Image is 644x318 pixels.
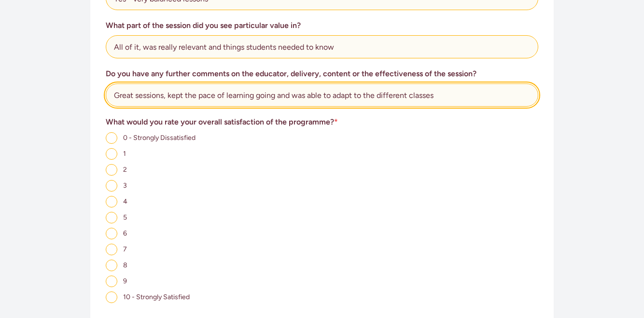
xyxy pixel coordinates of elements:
span: 7 [123,245,127,253]
input: 8 [106,260,117,271]
input: 6 [106,228,117,239]
h3: Do you have any further comments on the educator, delivery, content or the effectiveness of the s... [106,68,538,80]
h3: What part of the session did you see particular value in? [106,20,538,31]
span: 10 - Strongly Satisfied [123,293,190,301]
span: 3 [123,181,127,190]
input: 5 [106,212,117,223]
input: 10 - Strongly Satisfied [106,291,117,303]
span: 6 [123,229,127,237]
input: 7 [106,244,117,255]
span: 8 [123,261,127,269]
input: 2 [106,164,117,176]
span: 0 - Strongly Dissatisfied [123,134,196,142]
span: 5 [123,213,127,221]
span: 2 [123,166,127,174]
span: 4 [123,197,127,206]
input: 4 [106,196,117,207]
h3: What would you rate your overall satisfaction of the programme? [106,116,538,128]
span: 1 [123,150,126,158]
input: 1 [106,148,117,160]
input: 0 - Strongly Dissatisfied [106,132,117,144]
span: 9 [123,277,127,285]
input: 3 [106,180,117,192]
input: 9 [106,276,117,287]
